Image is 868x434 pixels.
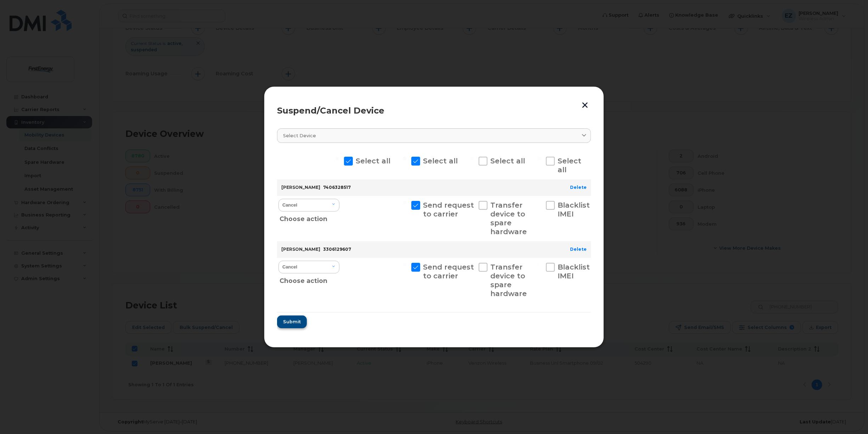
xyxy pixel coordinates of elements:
input: Select all [470,157,474,160]
iframe: Messenger Launcher [837,403,863,429]
button: Submit [277,316,307,328]
span: Transfer device to spare hardware [490,263,527,298]
span: Select all [356,157,390,165]
input: Blacklist IMEI [537,201,541,204]
div: Choose action [280,273,340,286]
span: Send request to carrier [423,263,474,280]
a: Delete [570,247,587,252]
a: Select device [277,128,591,143]
span: Send request to carrier [423,201,474,218]
span: Blacklist IMEI [558,263,590,280]
span: 3306129607 [323,247,351,252]
input: Select all [537,157,541,160]
input: Transfer device to spare hardware [470,263,474,266]
a: Delete [570,185,587,190]
input: Select all [336,157,339,160]
span: Transfer device to spare hardware [490,201,527,236]
span: Blacklist IMEI [558,201,590,218]
span: Select all [423,157,458,165]
div: Suspend/Cancel Device [277,106,591,115]
strong: [PERSON_NAME] [281,247,320,252]
strong: [PERSON_NAME] [281,185,320,190]
div: Choose action [280,211,340,224]
input: Blacklist IMEI [537,263,541,266]
input: Select all [403,157,406,160]
span: Select device [283,132,316,139]
span: Select all [490,157,525,165]
span: 7406328517 [323,185,351,190]
span: Submit [283,318,301,325]
span: Select all [558,157,581,174]
input: Send request to carrier [403,201,406,204]
input: Send request to carrier [403,263,406,266]
input: Transfer device to spare hardware [470,201,474,204]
